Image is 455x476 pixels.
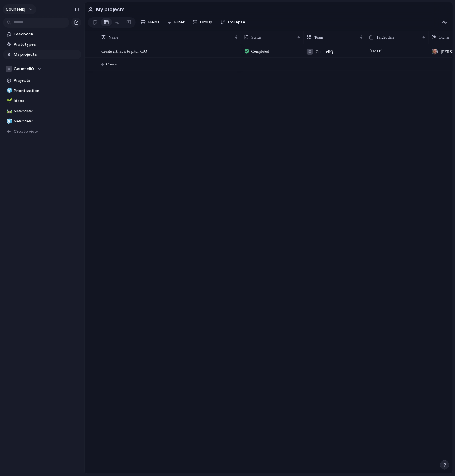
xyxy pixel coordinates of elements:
span: Prioritization [14,88,79,94]
span: CounseliQ [316,49,333,55]
span: New view [14,108,79,114]
button: 🛤️ [6,108,12,114]
span: Completed [251,48,269,54]
button: Create view [3,127,81,136]
span: Create view [14,128,38,135]
button: Fields [138,17,162,27]
span: Create artifacts to pitch CiQ [101,47,147,54]
a: 🧊Prioritization [3,86,81,96]
button: CounseliQ [3,64,81,74]
span: Projects [14,77,79,84]
button: Filter [164,17,187,27]
a: Feedback [3,29,81,39]
span: Group [200,19,212,25]
span: My projects [14,51,79,58]
span: CounseliQ [14,66,34,72]
button: 🌱 [6,98,12,104]
a: Prototypes [3,40,81,49]
span: New view [14,118,79,124]
span: Team [314,34,323,40]
span: Filter [174,19,185,25]
span: Feedback [14,31,79,37]
a: 🛤️New view [3,106,81,116]
button: 🧊 [6,118,12,124]
span: Target date [377,34,395,40]
span: Owner [439,34,450,40]
div: 🛤️ [7,107,11,115]
a: My projects [3,50,81,59]
h2: My projects [96,6,125,13]
div: 🌱 [7,97,11,105]
button: 🧊 [6,88,12,94]
span: Fields [148,19,159,25]
a: Projects [3,76,81,85]
button: Group [190,17,215,27]
span: Collapse [228,19,245,25]
span: Status [251,34,261,40]
a: 🧊New view [3,116,81,126]
div: 🧊 [7,118,11,125]
span: [DATE] [368,47,384,55]
span: Ideas [14,98,79,104]
a: 🌱Ideas [3,96,81,106]
span: Prototypes [14,41,79,48]
span: Create [106,61,117,67]
button: counseliq [3,4,36,14]
button: Collapse [218,17,248,27]
span: counseliq [6,6,25,13]
div: 🧊 [7,87,11,94]
span: Name [109,34,118,40]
